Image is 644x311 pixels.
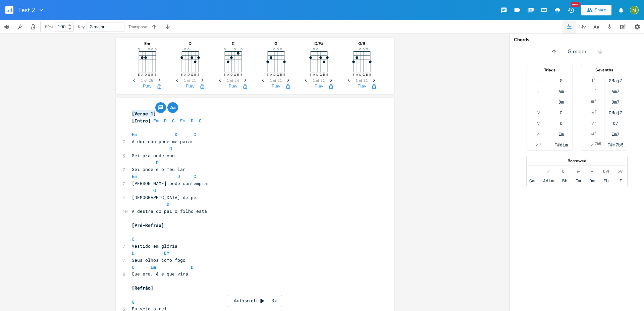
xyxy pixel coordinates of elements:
[560,121,562,126] div: D
[595,109,597,114] sup: 7
[603,178,609,183] div: Eb
[132,299,135,305] span: G
[611,99,620,105] div: Bm7
[227,79,239,82] span: 1 of 24
[514,38,640,42] div: Chords
[537,121,540,126] div: V
[620,178,622,183] div: F
[618,169,625,174] div: bVII
[527,68,573,72] div: Triads
[591,99,594,105] div: iii
[216,42,250,46] div: C
[613,121,618,126] div: D7
[132,118,151,124] span: [Intro]
[280,73,282,77] text: B
[172,118,175,124] span: C
[18,7,35,13] span: Test 2
[78,25,85,29] div: Key
[187,73,190,77] text: D
[591,131,594,137] div: vi
[132,271,188,277] span: Que era, é e que virá
[169,145,172,151] span: G
[611,88,620,94] div: Am7
[199,118,202,124] span: C
[352,73,354,77] text: E
[366,73,368,77] text: B
[191,264,194,270] span: D
[594,130,596,136] sup: 7
[240,73,242,77] text: E
[326,73,328,77] text: E
[132,285,153,291] span: [Refrão]
[132,180,210,186] span: [PERSON_NAME] pôde contemplar
[536,142,541,147] div: vii°
[180,73,182,77] text: E
[194,73,196,77] text: B
[143,84,152,89] button: Play
[132,111,156,117] span: [Verse 1]
[560,110,562,115] div: C
[233,73,236,77] text: G
[132,264,135,270] span: C
[369,73,371,77] text: E
[132,250,135,256] span: D
[230,73,232,77] text: D
[45,25,53,29] div: BPM
[153,118,159,124] span: Em
[532,169,533,174] div: i
[164,118,167,124] span: D
[191,73,193,77] text: G
[529,178,535,183] div: Gm
[90,24,105,30] span: G major
[197,73,199,77] text: E
[272,84,280,89] button: Play
[562,178,568,183] div: Bb
[319,73,322,77] text: G
[558,99,564,105] div: Bm
[630,6,639,14] img: Mik Sivak
[359,73,361,77] text: D
[268,295,280,307] div: 3x
[184,79,196,82] span: 1 of 21
[313,79,325,82] span: 1 of 21
[194,173,196,179] span: C
[175,131,177,137] span: D
[571,2,580,7] div: New
[592,78,593,83] div: I
[593,77,595,82] sup: 7
[132,222,164,228] span: [Pré-Refrão]
[132,236,135,242] span: C
[589,178,595,183] div: Dm
[538,78,539,83] div: I
[194,131,196,137] span: C
[581,5,611,15] button: Share
[302,42,336,46] div: D/F#
[558,131,564,137] div: Em
[276,73,279,77] text: G
[283,73,285,77] text: E
[167,201,169,207] span: D
[594,87,596,93] sup: 7
[609,110,622,115] div: CMaj7
[591,142,595,147] div: vii
[568,48,587,56] span: G major
[358,84,366,89] button: Play
[141,79,153,82] span: 1 of 25
[323,73,325,77] text: B
[132,152,175,159] span: Sei pra onde vou
[151,73,153,77] text: B
[132,243,177,249] span: Vestido em glória
[153,187,156,193] span: G
[592,88,594,94] div: ii
[603,169,609,174] div: bVI
[132,194,196,200] span: [DEMOGRAPHIC_DATA] de pé
[577,169,580,174] div: iv
[558,88,564,94] div: Am
[591,110,594,115] div: IV
[564,4,578,16] button: New
[581,68,627,72] div: Sevenths
[130,42,164,46] div: Em
[611,131,620,137] div: Em7
[362,73,365,77] text: G
[132,208,207,214] span: À destra do pai o filho está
